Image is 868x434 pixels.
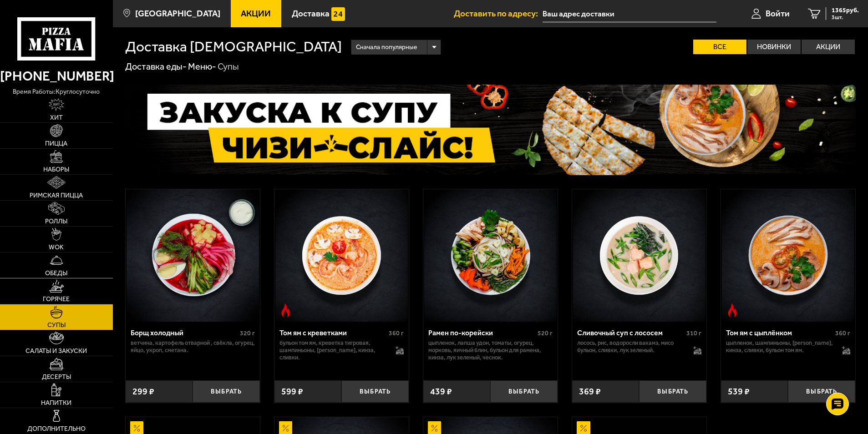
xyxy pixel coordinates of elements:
[275,189,408,322] img: Том ям с креветками
[832,7,859,14] span: 1365 руб.
[42,374,71,380] span: Десерты
[331,7,345,21] img: 15daf4d41897b9f0e9f617042186c801.svg
[721,189,855,322] a: Острое блюдоТом ям с цыплёнком
[27,426,86,432] span: Дополнительно
[693,40,746,54] label: Все
[802,40,855,54] label: Акции
[572,189,706,322] a: Сливочный суп с лососем
[49,244,64,251] span: WOK
[722,189,854,322] img: Том ям с цыплёнком
[43,167,69,173] span: Наборы
[125,40,342,54] h1: Доставка [DEMOGRAPHIC_DATA]
[279,303,293,317] img: Острое блюдо
[423,189,558,322] a: Рамен по-корейски
[686,329,701,337] span: 310 г
[788,380,855,403] button: Выбрать
[356,39,417,56] span: Сначала популярные
[428,339,553,361] p: цыпленок, лапша удон, томаты, огурец, морковь, яичный блин, бульон для рамена, кинза, лук зеленый...
[131,328,238,337] div: Борщ холодный
[127,189,259,322] img: Борщ холодный
[292,9,330,18] span: Доставка
[50,115,63,121] span: Хит
[188,61,216,72] a: Меню-
[573,189,706,322] img: Сливочный суп с лососем
[454,9,543,18] span: Доставить по адресу:
[389,329,404,337] span: 360 г
[538,329,553,337] span: 520 г
[428,328,535,337] div: Рамен по-корейски
[424,189,557,322] img: Рамен по-корейски
[126,189,260,322] a: Борщ холодный
[726,303,739,317] img: Острое блюдо
[274,189,409,322] a: Острое блюдоТом ям с креветками
[835,329,850,337] span: 360 г
[279,339,387,361] p: бульон том ям, креветка тигровая, шампиньоны, [PERSON_NAME], кинза, сливки.
[45,141,67,147] span: Пицца
[41,400,71,406] span: Напитки
[47,322,66,328] span: Супы
[240,329,255,337] span: 320 г
[577,339,685,354] p: лосось, рис, водоросли вакамэ, мисо бульон, сливки, лук зеленый.
[131,339,255,354] p: ветчина, картофель отварной , свёкла, огурец, яйцо, укроп, сметана.
[43,296,70,303] span: Горячее
[747,40,801,54] label: Новинки
[577,328,684,337] div: Сливочный суп с лососем
[218,61,239,73] div: Супы
[25,348,87,354] span: Салаты и закуски
[279,328,386,337] div: Том ям с креветками
[639,380,706,403] button: Выбрать
[726,339,833,354] p: цыпленок, шампиньоны, [PERSON_NAME], кинза, сливки, бульон том ям.
[135,9,220,18] span: [GEOGRAPHIC_DATA]
[579,387,601,396] span: 369 ₽
[45,270,67,277] span: Обеды
[766,9,790,18] span: Войти
[341,380,409,403] button: Выбрать
[125,61,187,72] a: Доставка еды-
[832,15,859,20] span: 3 шт.
[728,387,750,396] span: 539 ₽
[281,387,303,396] span: 599 ₽
[490,380,558,403] button: Выбрать
[45,218,67,225] span: Роллы
[30,192,83,199] span: Римская пицца
[241,9,271,18] span: Акции
[132,387,154,396] span: 299 ₽
[543,5,716,22] input: Ваш адрес доставки
[430,387,452,396] span: 439 ₽
[726,328,833,337] div: Том ям с цыплёнком
[193,380,260,403] button: Выбрать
